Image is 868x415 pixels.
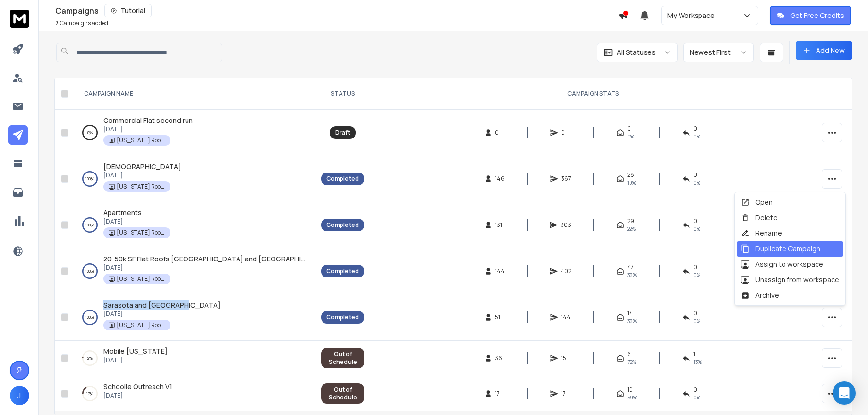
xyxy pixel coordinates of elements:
p: [US_STATE] Roof Renewal [117,321,165,329]
a: Apartments [103,208,142,218]
span: 146 [495,175,505,183]
button: J [10,386,29,405]
p: All Statuses [617,48,656,57]
span: 0 % [693,394,700,401]
span: 6 [627,350,631,358]
div: Archive [741,291,779,300]
span: 28 [627,171,634,179]
p: [DATE] [103,218,170,225]
span: 17 [495,390,505,398]
div: Out of Schedule [326,386,359,401]
th: STATUS [315,78,370,110]
p: Get Free Credits [790,11,844,20]
div: Assign to workspace [741,259,823,269]
a: 20-50k SF Flat Roofs [GEOGRAPHIC_DATA] and [GEOGRAPHIC_DATA] [103,254,306,264]
p: [DATE] [103,172,181,179]
div: Completed [326,221,359,229]
span: 33 % [627,317,637,325]
span: 0 [627,125,631,133]
p: [US_STATE] Roof Renewal [117,137,165,144]
p: 100 % [85,220,94,230]
span: 59 % [627,394,637,401]
a: [DEMOGRAPHIC_DATA] [103,162,181,172]
p: Campaigns added [55,19,108,27]
td: 100%20-50k SF Flat Roofs [GEOGRAPHIC_DATA] and [GEOGRAPHIC_DATA][DATE][US_STATE] Roof Renewal [72,248,315,294]
span: 15 [561,354,571,362]
span: Sarasota and [GEOGRAPHIC_DATA] [103,300,221,310]
p: 17 % [86,389,93,398]
span: 131 [495,221,505,229]
span: 144 [495,267,505,275]
span: 7 [55,19,59,27]
span: 33 % [627,271,637,279]
p: [DATE] [103,356,168,364]
span: 0 [693,171,697,179]
a: Schoolie Outreach V1 [103,382,172,392]
span: 13 % [693,358,702,366]
span: 0 % [693,317,700,325]
span: 0 [693,263,697,271]
p: 0 % [87,128,93,138]
span: 17 [627,310,632,317]
span: 0 % [693,225,700,233]
span: 51 [495,313,505,321]
div: Rename [741,228,782,238]
button: Add New [796,41,852,60]
span: Schoolie Outreach V1 [103,382,172,391]
td: 17%Schoolie Outreach V1[DATE] [72,376,315,412]
p: [DATE] [103,125,193,133]
div: Draft [335,129,350,137]
span: 17 [561,390,571,398]
th: CAMPAIGN STATS [370,78,816,110]
span: 47 [627,263,634,271]
button: Get Free Credits [770,6,851,25]
span: 402 [561,267,572,275]
span: 0% [627,133,634,140]
span: 0 % [693,271,700,279]
span: 0 [561,129,571,137]
td: 100%Sarasota and [GEOGRAPHIC_DATA][DATE][US_STATE] Roof Renewal [72,294,315,341]
a: Commercial Flat second run [103,116,193,125]
div: Campaigns [55,4,618,17]
p: [US_STATE] Roof Renewal [117,275,165,283]
a: Sarasota and [GEOGRAPHIC_DATA] [103,300,221,310]
span: 10 [627,386,633,394]
p: 2 % [87,353,93,363]
span: 0 % [693,179,700,187]
div: Open Intercom Messenger [833,381,856,405]
div: Duplicate Campaign [741,244,820,254]
span: 0 [693,310,697,317]
td: 0%Commercial Flat second run[DATE][US_STATE] Roof Renewal [72,110,315,156]
span: 144 [561,313,571,321]
p: [DATE] [103,310,221,318]
p: [DATE] [103,264,306,272]
div: Out of Schedule [326,350,359,366]
span: 29 [627,217,634,225]
span: 367 [561,175,571,183]
p: My Workspace [667,11,718,20]
p: 100 % [85,266,94,276]
span: 36 [495,354,505,362]
span: 303 [561,221,571,229]
div: Open [741,197,773,207]
span: 0 [495,129,505,137]
span: 0 [693,217,697,225]
span: 75 % [627,358,636,366]
span: 0 [693,125,697,133]
span: 0 [693,386,697,394]
button: Tutorial [104,4,152,17]
div: Completed [326,175,359,183]
div: Unassign from workspace [741,275,839,285]
span: 22 % [627,225,636,233]
span: 19 % [627,179,636,187]
span: Mobile [US_STATE] [103,346,168,356]
td: 2%Mobile [US_STATE][DATE] [72,341,315,376]
td: 100%[DEMOGRAPHIC_DATA][DATE][US_STATE] Roof Renewal [72,156,315,202]
p: [DATE] [103,392,172,399]
a: Mobile [US_STATE] [103,346,168,356]
div: Completed [326,267,359,275]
